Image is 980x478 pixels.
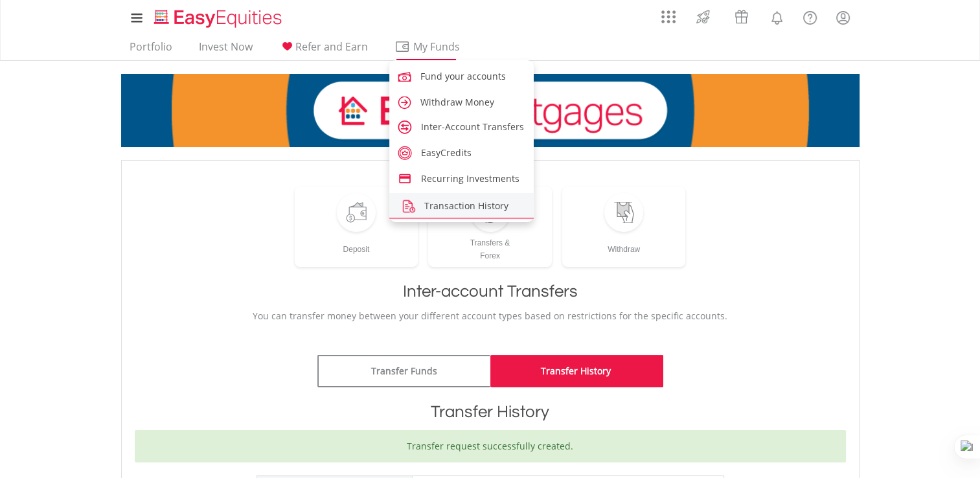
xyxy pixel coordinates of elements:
[653,3,684,24] a: AppsGrid
[421,172,519,185] span: Recurring Investments
[389,193,534,217] a: transaction-history.png Transaction History
[389,63,534,87] a: fund.svg Fund your accounts
[731,6,752,27] img: vouchers-v2.svg
[661,10,676,24] img: grid-menu-icon.svg
[400,198,417,215] img: transaction-history.png
[152,8,287,29] img: EasyEquities_Logo.png
[562,232,686,256] div: Withdraw
[135,310,846,323] p: You can transfer money between your different account types based on restrictions for the specifi...
[295,232,418,256] div: Deposit
[424,199,508,212] span: Transaction History
[793,3,826,29] a: FAQ's and Support
[722,3,760,27] a: Vouchers
[124,40,177,60] a: Portfolio
[562,187,686,267] a: Withdraw
[760,3,793,29] a: Notifications
[421,146,472,159] span: EasyCredits
[194,40,258,60] a: Invest Now
[135,430,846,462] div: Transfer request successfully created.
[295,187,418,267] a: Deposit
[389,141,534,162] a: easy-credits.svg EasyCredits
[692,6,714,27] img: thrive-v2.svg
[274,40,373,60] a: Refer and Earn
[295,40,368,54] span: Refer and Earn
[398,146,412,160] img: easy-credits.svg
[135,400,846,424] h1: Transfer History
[389,89,534,113] a: caret-right.svg Withdraw Money
[389,115,534,136] a: account-transfer.svg Inter-Account Transfers
[121,74,860,147] img: EasyMortage Promotion Banner
[420,96,494,108] span: Withdraw Money
[398,120,412,134] img: account-transfer.svg
[149,3,287,29] a: Home page
[420,70,506,82] span: Fund your accounts
[394,38,479,55] span: My Funds
[389,167,534,188] a: credit-card.svg Recurring Investments
[396,68,413,85] img: fund.svg
[490,355,663,387] a: Transfer History
[135,280,846,303] h1: Inter-account Transfers
[428,187,552,267] a: Transfers &Forex
[428,232,552,262] div: Transfers & Forex
[826,3,860,32] a: My Profile
[421,120,524,133] span: Inter-Account Transfers
[396,94,413,111] img: caret-right.svg
[317,355,490,387] a: Transfer Funds
[398,172,412,186] img: credit-card.svg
